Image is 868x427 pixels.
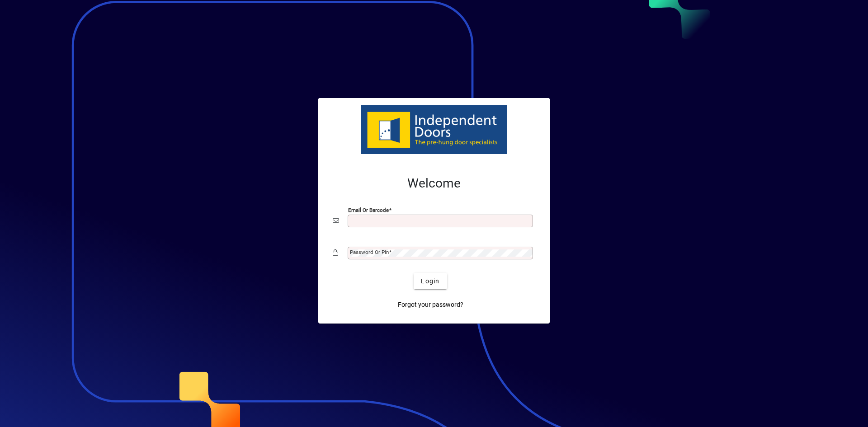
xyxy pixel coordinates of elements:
span: Forgot your password? [398,300,463,310]
mat-label: Email or Barcode [348,207,389,213]
mat-label: Password or Pin [350,249,389,255]
a: Forgot your password? [394,296,467,313]
span: Login [421,277,439,286]
h2: Welcome [333,176,535,191]
button: Login [414,273,447,289]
